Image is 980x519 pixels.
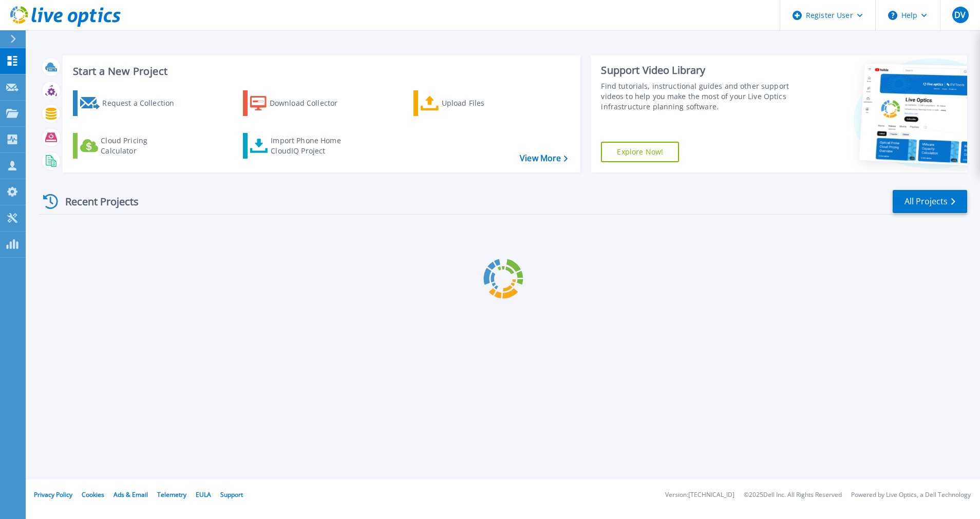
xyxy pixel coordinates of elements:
[73,133,187,159] a: Cloud Pricing Calculator
[442,93,524,113] div: Upload Files
[413,90,528,116] a: Upload Files
[601,64,793,77] div: Support Video Library
[243,90,357,116] a: Download Collector
[73,66,568,77] h3: Start a New Project
[601,81,793,112] div: Find tutorials, instructional guides and other support videos to help you make the most of your L...
[520,153,568,163] a: View More
[851,492,971,498] li: Powered by Live Optics, a Dell Technology
[744,492,842,498] li: © 2025 Dell Inc. All Rights Reserved
[82,490,104,499] a: Cookies
[34,490,72,499] a: Privacy Policy
[40,189,153,214] div: Recent Projects
[220,490,243,499] a: Support
[893,190,967,213] a: All Projects
[196,490,211,499] a: EULA
[665,492,734,498] li: Version: [TECHNICAL_ID]
[271,136,351,156] div: Import Phone Home CloudIQ Project
[157,490,186,499] a: Telemetry
[270,93,352,113] div: Download Collector
[102,93,184,113] div: Request a Collection
[101,136,183,156] div: Cloud Pricing Calculator
[601,142,679,162] a: Explore Now!
[114,490,148,499] a: Ads & Email
[73,90,187,116] a: Request a Collection
[954,11,966,19] span: DV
